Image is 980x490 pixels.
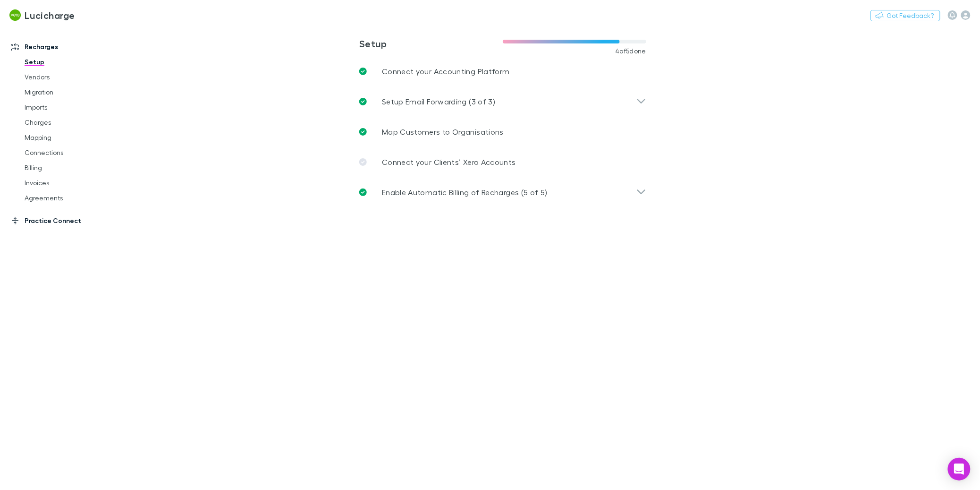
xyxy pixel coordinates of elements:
p: Setup Email Forwarding (3 of 3) [382,96,495,107]
a: Recharges [2,39,122,54]
a: Practice Connect [2,213,122,228]
a: Migration [15,85,122,100]
a: Charges [15,115,122,130]
h3: Setup [359,38,503,49]
button: Got Feedback? [870,10,940,21]
div: Setup Email Forwarding (3 of 3) [352,86,654,117]
span: 4 of 5 done [615,47,646,55]
a: Setup [15,54,122,69]
h3: Lucicharge [25,9,75,21]
a: Invoices [15,175,122,190]
a: Vendors [15,69,122,85]
a: Lucicharge [4,4,81,26]
p: Map Customers to Organisations [382,126,504,138]
a: Agreements [15,190,122,206]
a: Connect your Accounting Platform [352,56,654,86]
div: Enable Automatic Billing of Recharges (5 of 5) [352,177,654,207]
a: Imports [15,100,122,115]
p: Connect your Accounting Platform [382,66,510,77]
a: Map Customers to Organisations [352,117,654,147]
div: Open Intercom Messenger [948,458,971,481]
a: Connections [15,145,122,160]
p: Enable Automatic Billing of Recharges (5 of 5) [382,187,548,198]
a: Billing [15,160,122,175]
p: Connect your Clients’ Xero Accounts [382,156,516,168]
a: Mapping [15,130,122,145]
a: Connect your Clients’ Xero Accounts [352,147,654,177]
img: Lucicharge's Logo [9,9,21,21]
